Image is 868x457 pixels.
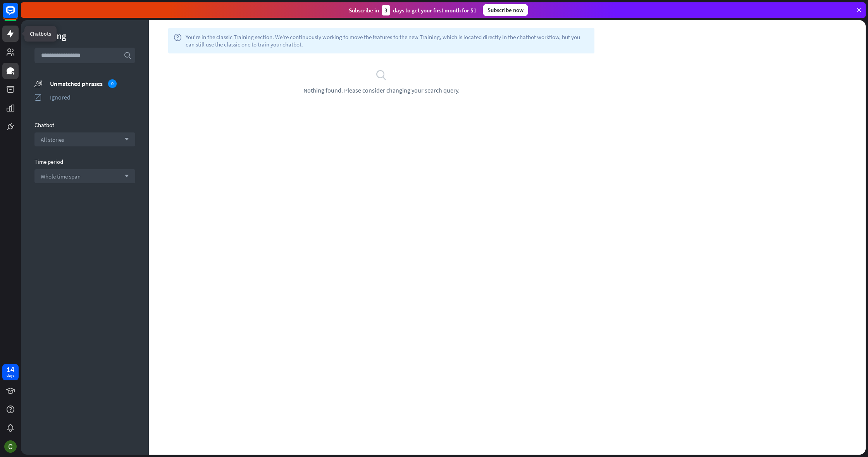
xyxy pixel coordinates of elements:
[34,93,42,101] i: ignored
[7,366,14,373] div: 14
[121,137,129,142] i: arrow_down
[186,33,589,48] span: You're in the classic Training section. We're continuously working to move the features to the ne...
[303,86,460,94] span: Nothing found. Please consider changing your search query.
[121,174,129,179] i: arrow_down
[34,121,135,129] div: Chatbot
[7,373,14,378] div: days
[124,52,131,59] i: search
[41,136,64,143] span: All stories
[108,79,117,88] div: 0
[6,3,29,26] button: Open LiveChat chat widget
[483,4,528,16] div: Subscribe now
[50,79,135,88] div: Unmatched phrases
[41,173,81,180] span: Whole time span
[34,158,135,165] div: Time period
[2,364,19,380] a: 14 days
[375,69,387,81] i: search
[50,93,135,101] div: Ignored
[382,5,390,15] div: 3
[174,33,182,48] i: help
[34,79,42,88] i: unmatched_phrases
[34,30,135,42] div: Training
[349,5,477,15] div: Subscribe in days to get your first month for $1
